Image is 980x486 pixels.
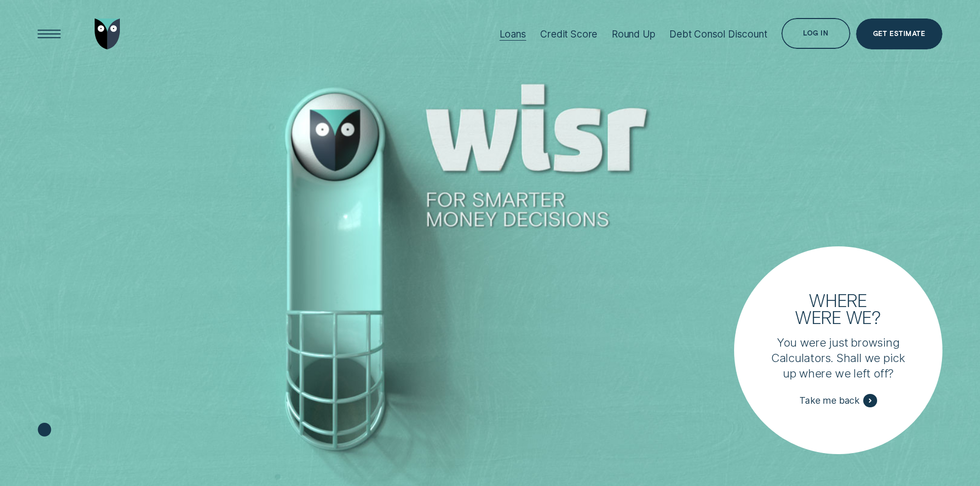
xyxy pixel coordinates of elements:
img: Wisr [95,19,120,49]
a: Get Estimate [856,19,942,49]
p: You were just browsing Calculators. Shall we pick up where we left off? [770,335,907,381]
div: Loans [500,28,526,40]
div: Round Up [612,28,655,40]
div: Credit Score [540,28,597,40]
h3: Where were we? [788,292,889,326]
button: Log in [781,18,850,49]
a: Where were we?You were just browsing Calculators. Shall we pick up where we left off?Take me back [734,246,942,454]
button: Open Menu [34,19,65,49]
span: Take me back [799,395,860,406]
div: Debt Consol Discount [669,28,767,40]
